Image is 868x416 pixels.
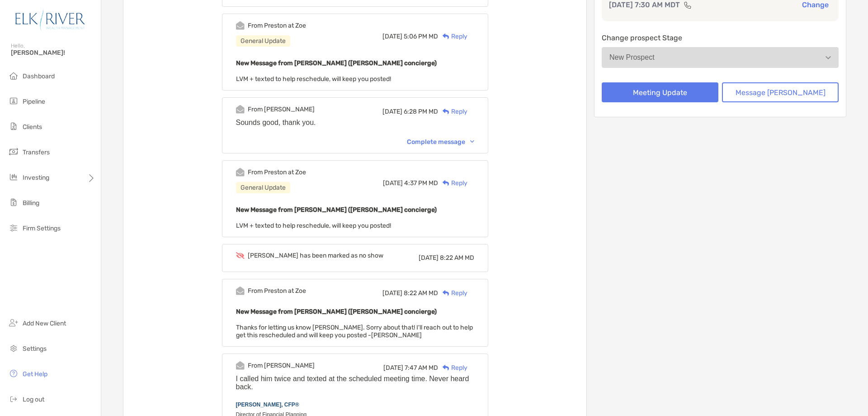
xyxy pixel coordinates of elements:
span: Thanks for letting us know [PERSON_NAME]. Sorry about that! I'll reach out to help get this resch... [236,324,473,339]
div: Sounds good, thank you. [236,119,474,127]
span: Dashboard [23,72,55,80]
span: LVM + texted to help reschedule, will keep you posted! [236,75,391,83]
img: Event icon [236,168,245,177]
span: 8:22 AM MD [404,289,438,297]
img: Reply icon [443,365,449,371]
span: Transfers [23,148,50,156]
div: [PERSON_NAME] has been marked as no show [248,252,383,259]
img: get-help icon [8,368,19,379]
p: Change prospect Stage [602,32,839,43]
div: From Preston at Zoe [248,22,306,29]
img: settings icon [8,343,19,354]
span: 6:28 PM MD [404,108,438,115]
span: [PERSON_NAME]! [11,49,95,57]
span: Billing [23,199,39,207]
div: General Update [236,182,290,193]
span: Settings [23,345,47,353]
img: Chevron icon [470,140,474,143]
div: From [PERSON_NAME] [248,362,315,369]
img: clients icon [8,121,19,132]
span: 8:22 AM MD [440,254,474,262]
div: From Preston at Zoe [248,287,306,295]
span: [DATE] [382,33,402,40]
span: [DATE] [382,289,402,297]
img: Reply icon [443,109,449,115]
span: [DATE] [383,364,403,372]
span: 5:06 PM MD [404,33,438,40]
span: Get Help [23,370,47,378]
span: [DATE] [382,108,402,115]
img: communication type [684,1,692,9]
span: Clients [23,123,42,131]
span: 7:47 AM MD [405,364,438,372]
span: LVM + texted to help reschedule, will keep you posted! [236,222,391,230]
span: Investing [23,174,49,182]
img: billing icon [8,197,19,208]
div: Complete message [407,138,474,146]
img: Zoe Logo [11,4,90,36]
button: Message [PERSON_NAME] [722,82,839,102]
button: New Prospect [602,47,839,68]
b: New Message from [PERSON_NAME] ([PERSON_NAME] concierge) [236,59,437,67]
div: From [PERSON_NAME] [248,105,315,113]
b: New Message from [PERSON_NAME] ([PERSON_NAME] concierge) [236,206,437,214]
img: add_new_client icon [8,317,19,328]
button: Meeting Update [602,82,718,102]
img: Reply icon [443,33,449,39]
img: Event icon [236,21,245,30]
span: Add New Client [23,320,66,327]
img: investing icon [8,172,19,182]
img: pipeline icon [8,96,19,106]
span: Log out [23,396,44,403]
img: Event icon [236,361,245,370]
div: From Preston at Zoe [248,168,306,176]
img: Event icon [236,105,245,114]
span: [DATE] [383,179,403,187]
img: Event icon [236,287,245,295]
div: Reply [438,178,467,188]
img: dashboard icon [8,70,19,81]
img: Reply icon [443,290,449,296]
img: firm-settings icon [8,222,19,233]
div: Reply [438,363,467,373]
span: 4:37 PM MD [404,179,438,187]
span: Pipeline [23,98,45,105]
div: I called him twice and texted at the scheduled meeting time. Never heard back. [236,375,474,391]
div: Reply [438,107,467,116]
img: Reply icon [443,180,449,186]
img: Open dropdown arrow [826,56,831,59]
div: Reply [438,32,467,41]
div: Reply [438,288,467,298]
b: [PERSON_NAME], CFP® [236,402,299,408]
b: New Message from [PERSON_NAME] ([PERSON_NAME] concierge) [236,308,437,316]
span: [DATE] [419,254,439,262]
div: General Update [236,35,290,47]
img: Event icon [236,252,245,259]
img: logout icon [8,393,19,404]
span: Firm Settings [23,225,61,232]
img: transfers icon [8,146,19,157]
div: New Prospect [609,53,655,62]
